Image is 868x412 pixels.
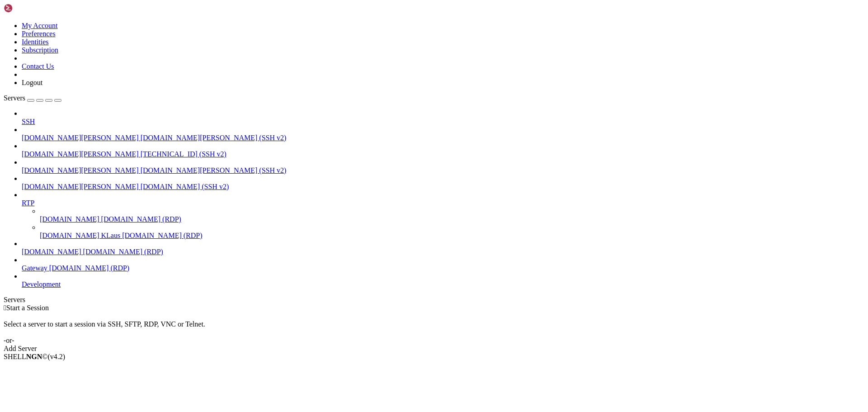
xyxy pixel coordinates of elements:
[22,264,864,272] a: Gateway [DOMAIN_NAME] (RDP)
[22,126,864,142] li: [DOMAIN_NAME][PERSON_NAME] [DOMAIN_NAME][PERSON_NAME] (SSH v2)
[22,142,864,158] li: [DOMAIN_NAME][PERSON_NAME] [TECHNICAL_ID] (SSH v2)
[22,248,864,256] a: [DOMAIN_NAME] [DOMAIN_NAME] (RDP)
[22,150,864,158] a: [DOMAIN_NAME][PERSON_NAME] [TECHNICAL_ID] (SSH v2)
[22,150,139,158] span: [DOMAIN_NAME][PERSON_NAME]
[49,264,129,272] span: [DOMAIN_NAME] (RDP)
[22,199,34,207] span: RTP
[48,353,66,360] span: 4.2.0
[83,248,163,256] span: [DOMAIN_NAME] (RDP)
[22,264,47,272] span: Gateway
[40,232,864,240] a: [DOMAIN_NAME] KLaus [DOMAIN_NAME] (RDP)
[22,158,864,175] li: [DOMAIN_NAME][PERSON_NAME] [DOMAIN_NAME][PERSON_NAME] (SSH v2)
[40,215,99,223] span: [DOMAIN_NAME]
[22,183,864,191] a: [DOMAIN_NAME][PERSON_NAME] [DOMAIN_NAME] (SSH v2)
[4,4,56,13] img: Shellngn
[4,353,65,360] span: SHELL ©
[22,134,864,142] a: [DOMAIN_NAME][PERSON_NAME] [DOMAIN_NAME][PERSON_NAME] (SSH v2)
[141,134,287,142] span: [DOMAIN_NAME][PERSON_NAME] (SSH v2)
[40,223,864,240] li: [DOMAIN_NAME] KLaus [DOMAIN_NAME] (RDP)
[40,232,120,239] span: [DOMAIN_NAME] KLaus
[141,166,287,174] span: [DOMAIN_NAME][PERSON_NAME] (SSH v2)
[4,94,25,102] span: Servers
[22,38,49,46] a: Identities
[22,199,864,207] a: RTP
[6,304,49,312] span: Start a Session
[22,118,864,126] a: SSH
[4,345,864,353] div: Add Server
[22,256,864,272] li: Gateway [DOMAIN_NAME] (RDP)
[101,215,181,223] span: [DOMAIN_NAME] (RDP)
[122,232,202,239] span: [DOMAIN_NAME] (RDP)
[40,207,864,223] li: [DOMAIN_NAME] [DOMAIN_NAME] (RDP)
[4,304,6,312] span: 
[22,191,864,240] li: RTP
[22,248,81,256] span: [DOMAIN_NAME]
[22,280,864,289] a: Development
[4,94,61,102] a: Servers
[22,22,58,29] a: My Account
[22,272,864,289] li: Development
[22,183,139,190] span: [DOMAIN_NAME][PERSON_NAME]
[22,62,54,70] a: Contact Us
[141,183,229,190] span: [DOMAIN_NAME] (SSH v2)
[4,296,864,304] div: Servers
[22,79,42,86] a: Logout
[40,215,864,223] a: [DOMAIN_NAME] [DOMAIN_NAME] (RDP)
[141,150,226,158] span: [TECHNICAL_ID] (SSH v2)
[22,240,864,256] li: [DOMAIN_NAME] [DOMAIN_NAME] (RDP)
[4,312,864,345] div: Select a server to start a session via SSH, SFTP, RDP, VNC or Telnet. -or-
[22,166,864,175] a: [DOMAIN_NAME][PERSON_NAME] [DOMAIN_NAME][PERSON_NAME] (SSH v2)
[22,175,864,191] li: [DOMAIN_NAME][PERSON_NAME] [DOMAIN_NAME] (SSH v2)
[22,109,864,126] li: SSH
[22,280,61,288] span: Development
[26,353,42,360] b: NGN
[22,118,35,125] span: SSH
[22,166,139,174] span: [DOMAIN_NAME][PERSON_NAME]
[22,46,58,54] a: Subscription
[22,134,139,142] span: [DOMAIN_NAME][PERSON_NAME]
[22,30,56,38] a: Preferences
